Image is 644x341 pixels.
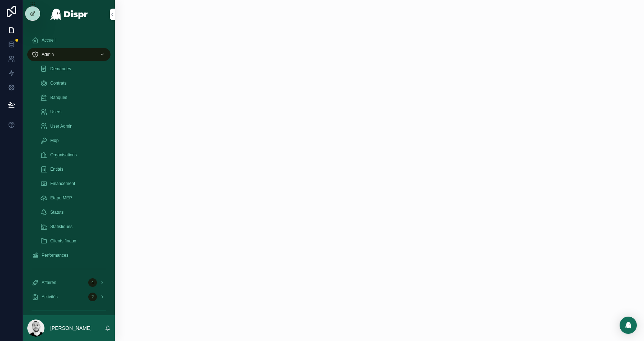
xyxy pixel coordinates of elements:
span: Performances [42,252,69,258]
a: Demandes [36,62,111,75]
a: User Admin [36,120,111,133]
img: App logo [50,9,88,20]
span: Clients finaux [50,238,76,244]
span: Demandes [50,66,71,72]
a: Performances [27,249,111,262]
a: Affaires4 [27,276,111,289]
a: Mdp [36,134,111,147]
div: scrollable content [23,29,115,315]
a: Activités2 [27,290,111,303]
div: 2 [88,293,97,301]
a: Organisations [36,148,111,161]
a: Statistiques [36,220,111,233]
span: Entités [50,166,64,172]
span: Mdp [50,138,58,143]
span: Accueil [42,37,56,43]
p: [PERSON_NAME] [50,325,91,332]
span: Activités [42,294,58,300]
span: Contrats [50,80,66,86]
a: Admin [27,48,111,61]
span: Users [50,109,61,115]
a: Clients finaux [36,235,111,247]
a: Statuts [36,206,111,219]
span: Statuts [50,209,64,215]
span: Admin [42,52,54,57]
a: Accueil [27,34,111,47]
span: Statistiques [50,224,72,229]
a: Etape MEP [36,191,111,204]
a: Contrats [36,77,111,90]
span: Etape MEP [50,195,72,201]
div: Open Intercom Messenger [620,317,637,334]
a: Banques [36,91,111,104]
a: Entités [36,163,111,176]
span: User Admin [50,123,72,129]
a: Users [36,105,111,118]
div: 4 [88,278,97,287]
span: Organisations [50,152,77,158]
a: Financement [36,177,111,190]
span: Banques [50,95,67,100]
span: Affaires [42,280,56,285]
span: Financement [50,181,75,186]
